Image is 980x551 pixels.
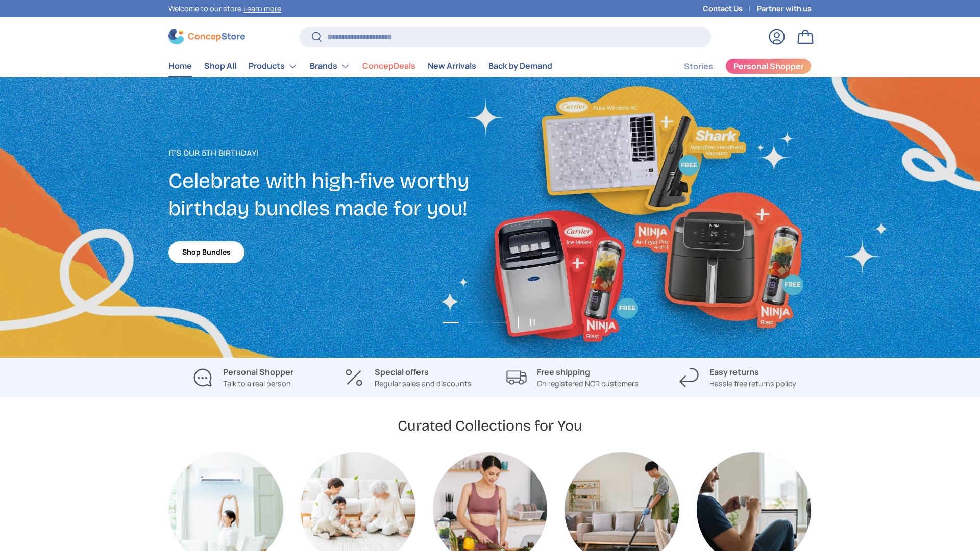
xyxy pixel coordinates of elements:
[243,4,281,13] a: Learn more
[488,56,552,76] a: Back by Demand
[223,366,293,378] strong: Personal Shopper
[398,416,582,435] h2: Curated Collections for You
[168,241,244,263] a: Shop Bundles
[168,29,245,44] img: ConcepStore
[168,56,552,77] nav: Primary
[242,56,304,77] summary: Products
[703,3,757,14] a: Contact Us
[725,58,812,74] a: Personal Shopper
[659,56,812,77] nav: Secondary
[684,57,713,77] a: Stories
[537,378,639,389] p: On registered NCR customers
[537,366,590,378] strong: Free shipping
[375,366,429,378] strong: Special offers
[709,378,796,389] p: Hassle free returns policy
[733,62,804,70] span: Personal Shopper
[709,366,759,378] strong: Easy returns
[498,366,647,389] a: Free shipping On registered NCR customers
[204,56,236,76] a: Shop All
[168,366,317,389] a: Personal Shopper Talk to a real person
[362,56,415,76] a: ConcepDeals
[168,56,192,76] a: Home
[663,366,812,389] a: Easy returns Hassle free returns policy
[168,147,490,159] p: It's our 5th Birthday!
[375,378,472,389] p: Regular sales and discounts
[249,56,298,77] a: Products
[168,3,281,14] p: Welcome to our store.
[304,56,356,77] summary: Brands
[757,3,812,14] a: Partner with us
[310,56,350,77] a: Brands
[428,56,476,76] a: New Arrivals
[168,167,490,222] h2: Celebrate with high-five worthy birthday bundles made for you!
[333,366,482,389] a: Special offers Regular sales and discounts
[223,378,293,389] p: Talk to a real person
